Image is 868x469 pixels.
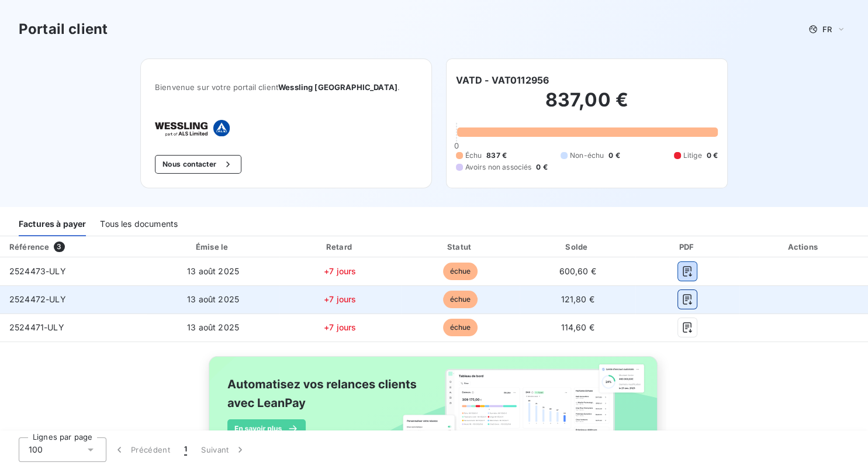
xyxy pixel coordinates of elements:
[9,294,66,304] span: 2524472-ULY
[570,150,604,161] span: Non-échu
[187,294,239,304] span: 13 août 2025
[443,263,478,280] span: échue
[707,150,718,161] span: 0 €
[559,266,596,276] span: 600,60 €
[155,82,417,92] span: Bienvenue sur votre portail client .
[522,241,633,253] div: Solde
[106,437,177,462] button: Précédent
[282,241,399,253] div: Retard
[465,150,482,161] span: Échu
[454,141,458,150] span: 0
[822,25,832,34] span: FR
[608,150,620,161] span: 0 €
[9,322,64,332] span: 2524471-ULY
[19,212,86,236] div: Factures à payer
[324,322,356,332] span: +7 jours
[403,241,517,253] div: Statut
[187,322,239,332] span: 13 août 2025
[100,212,178,236] div: Tous les documents
[278,82,397,92] span: Wessling [GEOGRAPHIC_DATA]
[184,444,187,456] span: 1
[561,322,594,332] span: 114,60 €
[456,88,718,123] h2: 837,00 €
[324,266,356,276] span: +7 jours
[443,291,478,308] span: échue
[54,242,64,252] span: 3
[29,444,43,456] span: 100
[9,242,49,251] div: Référence
[683,150,702,161] span: Litige
[443,319,478,336] span: échue
[194,437,253,462] button: Suivant
[9,266,66,276] span: 2524473-ULY
[155,120,230,136] img: Company logo
[324,294,356,304] span: +7 jours
[187,266,239,276] span: 13 août 2025
[561,294,594,304] span: 121,80 €
[155,155,241,174] button: Nous contacter
[177,437,194,462] button: 1
[536,162,547,173] span: 0 €
[465,162,532,173] span: Avoirs non associés
[742,241,866,253] div: Actions
[19,19,108,40] h3: Portail client
[456,73,549,87] h6: VATD - VAT0112956
[486,150,507,161] span: 837 €
[149,241,276,253] div: Émise le
[638,241,737,253] div: PDF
